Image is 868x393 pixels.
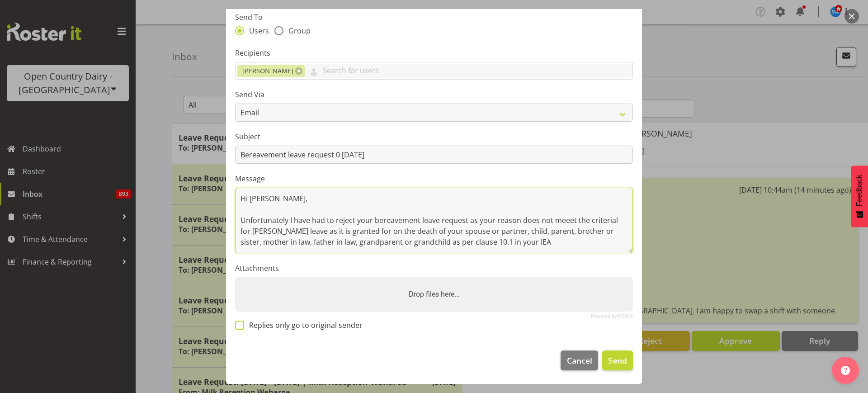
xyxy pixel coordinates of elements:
span: Send [608,355,627,366]
label: Send To [235,12,633,23]
span: Group [283,26,311,35]
a: Powered by PQINA [591,314,633,318]
label: Message [235,173,633,184]
span: Replies only go to original sender [244,321,363,330]
button: Send [602,350,633,370]
label: Drop files here... [405,285,463,303]
span: Feedback [855,175,863,206]
input: Search for users [305,64,632,78]
label: Recipients [235,47,633,58]
button: Feedback - Show survey [851,166,868,227]
span: Cancel [567,355,592,366]
label: Subject [235,131,633,142]
span: [PERSON_NAME] [242,66,293,76]
img: help-xxl-2.png [841,366,850,375]
button: Cancel [561,350,598,370]
input: Subject [235,146,633,164]
label: Attachments [235,263,633,274]
span: Users [244,26,269,35]
label: Send Via [235,89,633,100]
